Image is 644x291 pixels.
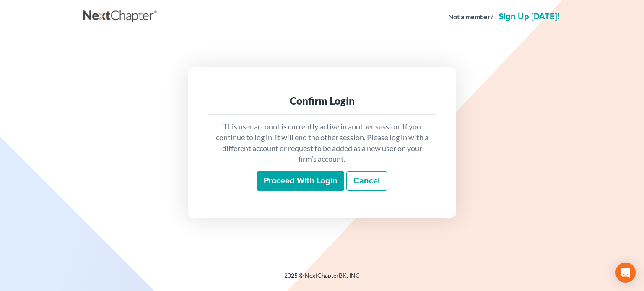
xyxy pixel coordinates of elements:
div: Open Intercom Messenger [615,263,636,283]
a: Sign up [DATE]! [497,13,561,21]
input: Proceed with login [257,171,344,191]
strong: Not a member? [448,12,493,22]
a: Cancel [346,171,387,191]
div: Confirm Login [215,94,429,108]
div: 2025 © NextChapterBK, INC [83,271,561,286]
p: This user account is currently active in another session. If you continue to log in, it will end ... [215,121,429,165]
